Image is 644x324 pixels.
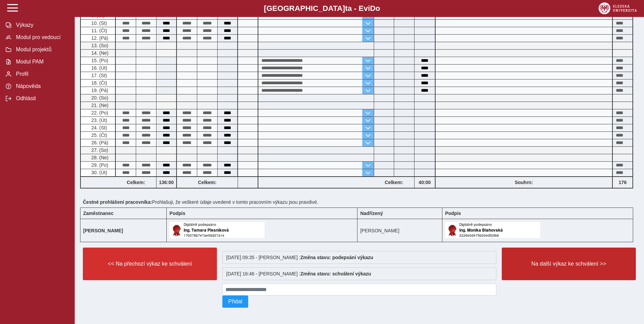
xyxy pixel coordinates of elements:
[90,132,107,138] span: 25. (Čt)
[90,162,108,168] span: 29. (Po)
[90,110,108,115] span: 22. (Po)
[14,83,69,89] span: Nápověda
[445,211,461,216] b: Podpis
[169,222,264,238] img: Digitálně podepsáno uživatelem
[445,222,540,238] img: Digitálně podepsáno uživatelem
[116,180,156,185] b: Celkem:
[14,47,69,53] span: Modul projektů
[370,4,375,13] span: D
[90,88,108,93] span: 19. (Pá)
[222,251,496,264] div: [DATE] 09:35 - [PERSON_NAME] :
[360,211,383,216] b: Nadřízený
[613,180,632,185] b: 176
[90,28,107,33] span: 11. (Čt)
[90,170,107,175] span: 30. (Út)
[300,255,373,260] b: Změna stavu: podepsání výkazu
[83,199,152,205] b: Čestné prohlášení pracovníka:
[169,211,185,216] b: Podpis
[90,65,107,71] span: 16. (Út)
[222,267,496,280] div: [DATE] 16:46 - [PERSON_NAME] :
[14,95,69,102] span: Odhlásit
[14,22,69,28] span: Výkazy
[20,4,624,13] b: [GEOGRAPHIC_DATA] a - Evi
[300,271,371,276] b: Změna stavu: schválení výkazu
[90,13,105,18] span: 9. (Út)
[502,248,636,280] button: Na další výkaz ke schválení >>
[415,180,435,185] b: 40:00
[177,180,238,185] b: Celkem:
[515,180,533,185] b: Souhrn:
[222,295,248,308] button: Přidat
[90,43,108,48] span: 13. (So)
[90,73,107,78] span: 17. (St)
[90,147,108,153] span: 27. (So)
[83,248,217,280] button: << Na přechozí výkaz ke schválení
[345,4,347,13] span: t
[90,95,108,101] span: 20. (So)
[90,50,109,56] span: 14. (Ne)
[90,80,107,86] span: 18. (Čt)
[357,219,442,242] td: [PERSON_NAME]
[157,180,176,185] b: 136:00
[599,2,637,14] img: logo_web_su.png
[90,125,107,130] span: 24. (St)
[83,211,113,216] b: Zaměstnanec
[90,58,108,63] span: 15. (Po)
[228,299,242,305] span: Přidat
[90,118,107,123] span: 23. (Út)
[90,155,109,160] span: 28. (Ne)
[374,180,414,185] b: Celkem:
[90,35,108,41] span: 12. (Pá)
[90,20,107,26] span: 10. (St)
[508,261,630,267] span: Na další výkaz ke schválení >>
[14,71,69,77] span: Profil
[375,4,380,13] span: o
[90,103,109,108] span: 21. (Ne)
[89,261,211,267] span: << Na přechozí výkaz ke schválení
[14,59,69,65] span: Modul PAM
[90,140,108,145] span: 26. (Pá)
[80,197,639,208] div: Prohlašuji, že veškeré údaje uvedené v tomto pracovním výkazu jsou pravdivé.
[83,228,123,233] b: [PERSON_NAME]
[14,34,69,40] span: Modul pro vedoucí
